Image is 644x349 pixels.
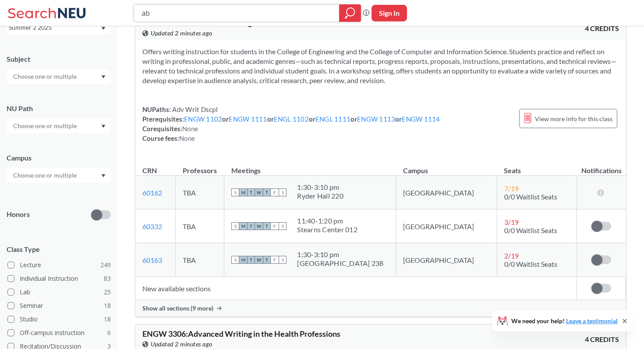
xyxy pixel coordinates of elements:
[345,7,355,19] svg: magnifying glass
[247,222,255,230] span: T
[231,222,239,230] span: S
[247,188,255,196] span: T
[396,209,497,243] td: [GEOGRAPHIC_DATA]
[141,6,333,21] input: Class, professor, course number, "phrase"
[142,166,157,175] div: CRN
[107,328,111,338] span: 6
[396,243,497,277] td: [GEOGRAPHIC_DATA]
[297,192,343,200] div: Ryder Hall 220
[504,218,519,226] span: 3 / 19
[7,286,111,298] label: Lab
[263,188,271,196] span: T
[9,170,82,181] input: Choose one or multiple
[7,54,111,64] div: Subject
[297,183,343,192] div: 1:30 - 3:10 pm
[182,125,198,133] span: None
[274,115,309,123] a: ENGL 1102
[396,176,497,209] td: [GEOGRAPHIC_DATA]
[255,222,263,230] span: W
[566,317,618,325] a: Leave a testimonial
[279,256,287,264] span: S
[101,125,106,128] svg: Dropdown arrow
[271,188,279,196] span: F
[357,115,395,123] a: ENGW 1113
[231,256,239,264] span: S
[176,157,224,176] th: Professors
[297,259,383,268] div: [GEOGRAPHIC_DATA] 238
[239,256,247,264] span: M
[151,339,212,349] span: Updated 2 minutes ago
[7,244,111,254] span: Class Type
[104,314,111,324] span: 18
[104,301,111,311] span: 18
[504,226,557,234] span: 0/0 Waitlist Seats
[504,192,557,201] span: 0/0 Waitlist Seats
[7,21,111,35] div: Summer 2 2025Dropdown arrow
[176,176,224,209] td: TBA
[101,174,106,178] svg: Dropdown arrow
[402,115,440,123] a: ENGW 1114
[7,300,111,311] label: Seminar
[263,256,271,264] span: T
[101,27,106,30] svg: Dropdown arrow
[231,188,239,196] span: S
[396,157,497,176] th: Campus
[297,250,383,259] div: 1:30 - 3:10 pm
[271,222,279,230] span: F
[504,251,519,260] span: 2 / 19
[339,4,361,22] div: magnifying glass
[247,256,255,264] span: T
[171,105,218,113] span: Adv Writ Dscpl
[7,168,111,183] div: Dropdown arrow
[511,318,618,324] span: We need your help!
[297,225,357,234] div: Stearns Center 012
[101,75,106,79] svg: Dropdown arrow
[7,259,111,271] label: Lecture
[263,222,271,230] span: T
[7,69,111,84] div: Dropdown arrow
[176,243,224,277] td: TBA
[142,105,440,143] div: NUPaths: Prerequisites: or or or or or Corequisites: Course fees:
[104,274,111,283] span: 83
[142,329,340,339] span: ENGW 3306 : Advanced Writing in the Health Professions
[239,188,247,196] span: M
[135,277,577,300] td: New available sections
[9,121,82,131] input: Choose one or multiple
[7,104,111,113] div: NU Path
[585,335,619,344] span: 4 CREDITS
[184,115,222,123] a: ENGW 1102
[229,115,267,123] a: ENGW 1111
[535,113,612,124] span: View more info for this class
[142,47,619,85] section: Offers writing instruction for students in the College of Engineering and the College of Computer...
[255,188,263,196] span: W
[151,28,212,38] span: Updated 2 minutes ago
[271,256,279,264] span: F
[104,287,111,297] span: 25
[7,119,111,133] div: Dropdown arrow
[315,115,350,123] a: ENGL 1111
[142,222,162,230] a: 60332
[9,23,100,32] div: Summer 2 2025
[297,216,357,225] div: 11:40 - 1:20 pm
[224,157,396,176] th: Meetings
[504,260,557,268] span: 0/0 Waitlist Seats
[9,71,82,82] input: Choose one or multiple
[372,5,407,21] button: Sign In
[7,153,111,163] div: Campus
[179,134,195,142] span: None
[255,256,263,264] span: W
[279,188,287,196] span: S
[577,157,626,176] th: Notifications
[142,304,213,312] span: Show all sections (9 more)
[176,209,224,243] td: TBA
[279,222,287,230] span: S
[7,209,30,220] p: Honors
[142,188,162,197] a: 60162
[239,222,247,230] span: M
[497,157,577,176] th: Seats
[7,327,111,339] label: Off-campus instruction
[504,184,519,192] span: 7 / 19
[100,260,111,270] span: 249
[7,273,111,284] label: Individual Instruction
[135,300,626,317] div: Show all sections (9 more)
